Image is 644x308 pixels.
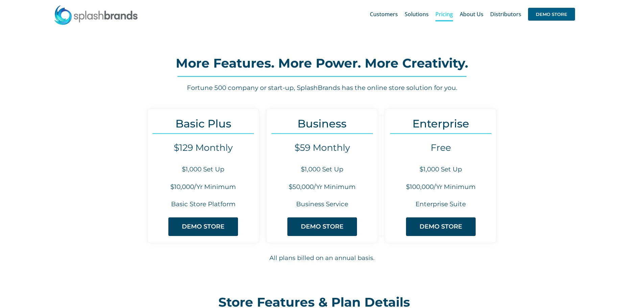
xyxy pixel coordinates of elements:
[301,223,343,230] span: DEMO STORE
[266,183,378,192] h6: $50,000/Yr Minimum
[85,56,558,70] h2: More Features. More Power. More Creativity.
[148,183,259,192] h6: $10,000/Yr Minimum
[406,217,476,236] a: DEMO STORE
[435,11,453,17] span: Pricing
[490,3,521,25] a: Distributors
[385,117,496,130] h3: Enterprise
[385,142,496,153] h4: Free
[528,8,575,21] span: DEMO STORE
[85,84,558,93] h6: Fortune 500 company or start-up, SplashBrands has the online store solution for you.
[54,5,138,25] img: SplashBrands.com Logo
[370,3,398,25] a: Customers
[148,117,259,130] h3: Basic Plus
[490,11,521,17] span: Distributors
[86,254,559,263] h6: All plans billed on an annual basis.
[405,11,429,17] span: Solutions
[266,142,378,153] h4: $59 Monthly
[385,183,496,192] h6: $100,000/Yr Minimum
[148,142,259,153] h4: $129 Monthly
[435,3,453,25] a: Pricing
[287,217,357,236] a: DEMO STORE
[266,165,378,174] h6: $1,000 Set Up
[385,200,496,209] h6: Enterprise Suite
[528,3,575,25] a: DEMO STORE
[182,223,224,230] span: DEMO STORE
[420,223,462,230] span: DEMO STORE
[266,200,378,209] h6: Business Service
[460,11,483,17] span: About Us
[148,165,259,174] h6: $1,000 Set Up
[370,3,575,25] nav: Main Menu
[148,200,259,209] h6: Basic Store Platform
[385,165,496,174] h6: $1,000 Set Up
[370,11,398,17] span: Customers
[168,217,238,236] a: DEMO STORE
[266,117,378,130] h3: Business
